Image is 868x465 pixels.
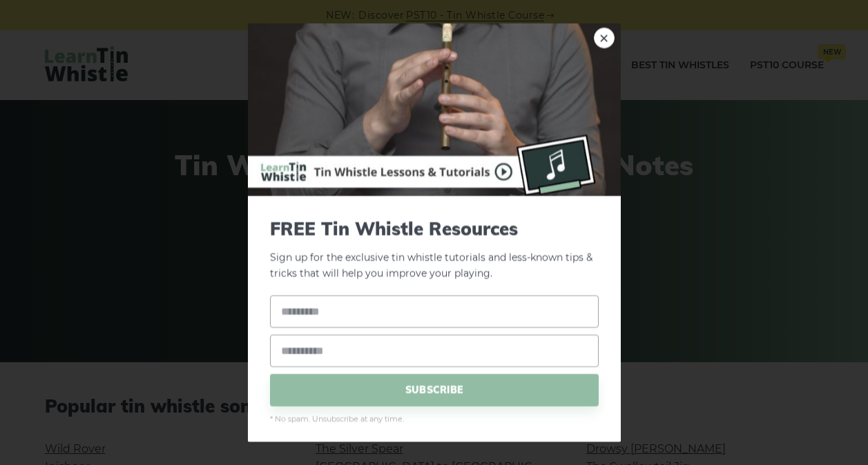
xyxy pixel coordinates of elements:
span: * No spam. Unsubscribe at any time. [270,413,599,425]
p: Sign up for the exclusive tin whistle tutorials and less-known tips & tricks that will help you i... [270,218,599,281]
img: Tin Whistle Buying Guide Preview [248,23,621,196]
span: FREE Tin Whistle Resources [270,218,599,239]
a: × [594,28,615,48]
span: SUBSCRIBE [270,373,599,406]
